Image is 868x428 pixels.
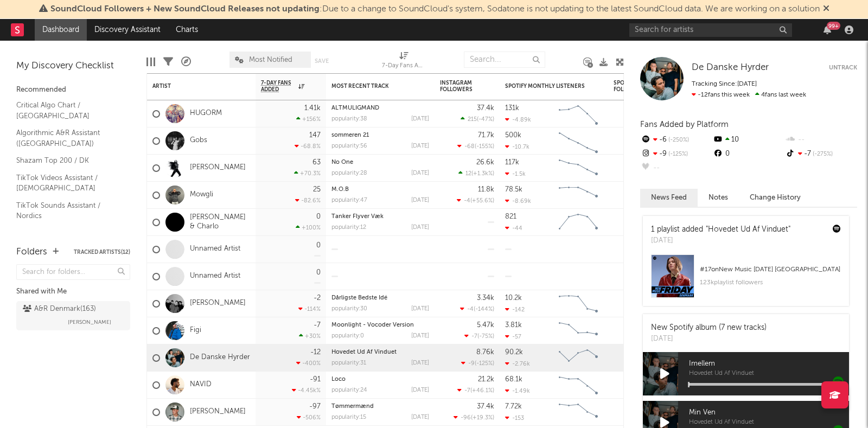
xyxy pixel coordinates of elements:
[411,170,429,176] div: [DATE]
[505,414,524,421] div: -153
[440,80,478,93] div: Instagram Followers
[614,80,652,93] div: Spotify Followers
[16,172,119,194] a: TikTok Videos Assistant / [DEMOGRAPHIC_DATA]
[50,5,320,14] span: SoundCloud Followers + New SoundCloud Releases not updating
[464,333,494,340] div: ( )
[314,322,321,329] div: -7
[476,349,494,356] div: 8.76k
[411,143,429,149] div: [DATE]
[331,322,414,328] a: Moonlight - Vocoder Version
[16,84,130,97] div: Recommended
[23,303,96,316] div: A&R Denmark ( 163 )
[477,295,494,302] div: 3.34k
[190,213,250,232] a: [PERSON_NAME] & Charlo
[313,186,321,193] div: 25
[310,376,321,383] div: -91
[554,100,603,127] svg: Chart title
[476,144,493,150] span: -155 %
[475,306,493,312] span: -144 %
[411,116,429,122] div: [DATE]
[261,80,296,93] span: 7-Day Fans Added
[190,109,222,118] a: HUGORM
[298,305,321,312] div: -114 %
[614,209,668,235] div: 0
[785,147,857,161] div: -7
[190,353,250,362] a: De Danske Hyrder
[316,242,321,249] div: 0
[382,46,425,78] div: 7-Day Fans Added (7-Day Fans Added)
[464,52,545,68] input: Search...
[479,334,493,340] span: -75 %
[692,63,769,72] span: De Danske Hyrder
[739,189,812,207] button: Change History
[505,170,526,177] div: -1.5k
[505,116,531,123] div: -4.89k
[454,414,494,421] div: ( )
[331,159,429,165] div: No One
[411,225,429,231] div: [DATE]
[667,137,689,143] span: -250 %
[331,376,429,382] div: Loco
[331,197,367,203] div: popularity: 47
[477,322,494,329] div: 5.47k
[411,333,429,339] div: [DATE]
[468,117,477,123] span: 215
[168,19,206,41] a: Charts
[651,224,790,235] div: 1 playlist added
[505,105,519,112] div: 131k
[16,285,130,298] div: Shared with Me
[829,62,857,73] button: Untrack
[554,209,603,236] svg: Chart title
[692,92,750,98] span: -12 fans this week
[315,58,329,64] button: Save
[477,105,494,112] div: 37.4k
[827,22,840,30] div: 99 +
[692,81,757,87] span: Tracking Since: [DATE]
[331,360,366,366] div: popularity: 31
[190,326,201,335] a: Figi
[505,143,529,150] div: -10.7k
[331,404,374,410] a: Tømmermænd
[505,83,586,90] div: Spotify Monthly Listeners
[297,414,321,421] div: -506 %
[457,197,494,204] div: ( )
[700,276,841,289] div: 123k playlist followers
[331,376,346,382] a: Loco
[411,360,429,366] div: [DATE]
[331,132,369,138] a: sommeren 21
[464,198,470,204] span: -4
[478,186,494,193] div: 11.8k
[554,155,603,182] svg: Chart title
[651,235,790,246] div: [DATE]
[304,105,321,112] div: 1.41k
[16,155,119,167] a: Shazam Top 200 / DK
[296,360,321,367] div: -400 %
[505,360,530,367] div: -2.76k
[689,419,849,426] span: Hovedet Ud Af Vinduet
[310,349,321,356] div: -12
[331,295,387,301] a: Dårligste Bedste Idé
[16,60,130,73] div: My Discovery Checklist
[190,299,246,308] a: [PERSON_NAME]
[146,46,155,78] div: Edit Columns
[811,151,833,157] span: -275 %
[478,132,494,139] div: 71.7k
[152,83,234,90] div: Artist
[629,23,792,37] input: Search for artists
[706,226,790,233] a: "Hovedet Ud Af Vinduet"
[382,60,425,73] div: 7-Day Fans Added (7-Day Fans Added)
[461,116,494,123] div: ( )
[331,187,429,193] div: M.O.B
[295,143,321,150] div: -68.8 %
[190,407,246,417] a: [PERSON_NAME]
[457,387,494,394] div: ( )
[35,19,87,41] a: Dashboard
[249,56,292,63] span: Most Notified
[476,361,493,367] span: -125 %
[87,19,168,41] a: Discovery Assistant
[411,414,429,420] div: [DATE]
[331,349,429,355] div: Hovedet Ud Af Vinduet
[190,245,240,254] a: Unnamed Artist
[640,161,712,175] div: --
[331,132,429,138] div: sommeren 21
